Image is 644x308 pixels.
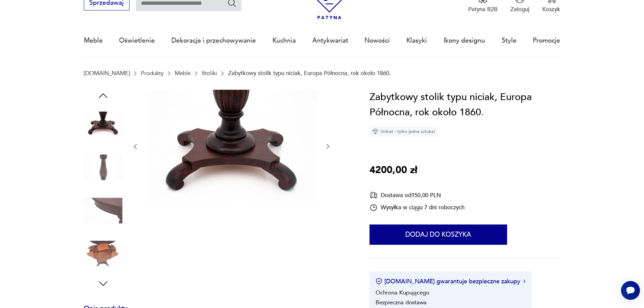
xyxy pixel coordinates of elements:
[369,204,464,212] div: Wysyłka w ciągu 7 dni roboczych
[523,280,525,283] img: Ikona strzałki w prawo
[84,148,122,187] img: Zdjęcie produktu Zabytkowy stolik typu niciak, Europa Północna, rok około 1860.
[502,25,517,56] a: Style
[376,278,382,285] img: Ikona certyfikatu
[141,70,164,76] a: Produkty
[364,25,390,56] a: Nowości
[444,25,485,56] a: Ikony designu
[542,5,560,13] p: Koszyk
[468,5,498,13] p: Patyna B2B
[533,25,560,56] a: Promocje
[376,277,525,286] button: [DOMAIN_NAME] gwarantuje bezpieczne zakupy
[312,25,348,56] a: Antykwariat
[369,191,464,199] div: Dostawa od 150,00 PLN
[369,90,560,120] h1: Zabytkowy stolik typu niciak, Europa Północna, rok około 1860.
[84,25,103,56] a: Meble
[84,234,122,273] img: Zdjęcie produktu Zabytkowy stolik typu niciak, Europa Północna, rok około 1860.
[228,70,391,76] p: Zabytkowy stolik typu niciak, Europa Północna, rok około 1860.
[202,70,217,76] a: Stoliki
[369,126,438,137] div: Unikat - tylko jedna sztuka!
[84,191,122,230] img: Zdjęcie produktu Zabytkowy stolik typu niciak, Europa Północna, rok około 1860.
[376,289,429,297] li: Ochrona Kupującego
[175,70,191,76] a: Meble
[119,25,155,56] a: Oświetlenie
[369,224,507,245] button: Dodaj do koszyka
[84,70,130,76] a: [DOMAIN_NAME]
[147,90,316,203] img: Zdjęcie produktu Zabytkowy stolik typu niciak, Europa Północna, rok około 1860.
[369,163,417,178] p: 4200,00 zł
[272,25,296,56] a: Kuchnia
[621,281,640,300] iframe: Smartsupp widget button
[84,1,129,6] a: Sprzedawaj
[510,5,529,13] p: Zaloguj
[406,25,427,56] a: Klasyki
[84,105,122,144] img: Zdjęcie produktu Zabytkowy stolik typu niciak, Europa Północna, rok około 1860.
[171,25,256,56] a: Dekoracje i przechowywanie
[372,128,378,135] img: Ikona diamentu
[376,299,427,306] li: Bezpieczna dostawa
[369,191,378,199] img: Ikona dostawy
